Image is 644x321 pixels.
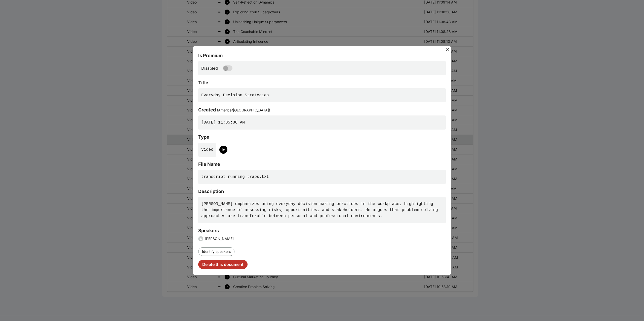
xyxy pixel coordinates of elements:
div: Created [198,106,446,113]
pre: [DATE] 11:05:38 AM [198,115,446,130]
pre: Video [198,143,216,157]
pre: Everyday Decision Strategies [198,88,446,102]
button: Delete this document [198,260,248,269]
div: Is Premium [198,52,446,59]
span: ( America/[GEOGRAPHIC_DATA] ) [217,108,270,112]
pre: transcript_running_traps.txt [198,170,446,184]
button: Identify speakers [198,247,234,256]
span: Disabled [201,65,218,71]
div: Description [198,188,446,195]
pre: [PERSON_NAME] emphasizes using everyday decision-making practices in the workplace, highlighting ... [198,197,446,223]
div: Type [198,134,446,141]
div: [PERSON_NAME] [205,236,234,241]
div: Title [198,79,446,86]
div: Speakers [198,227,446,234]
div: File Name [198,161,446,168]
